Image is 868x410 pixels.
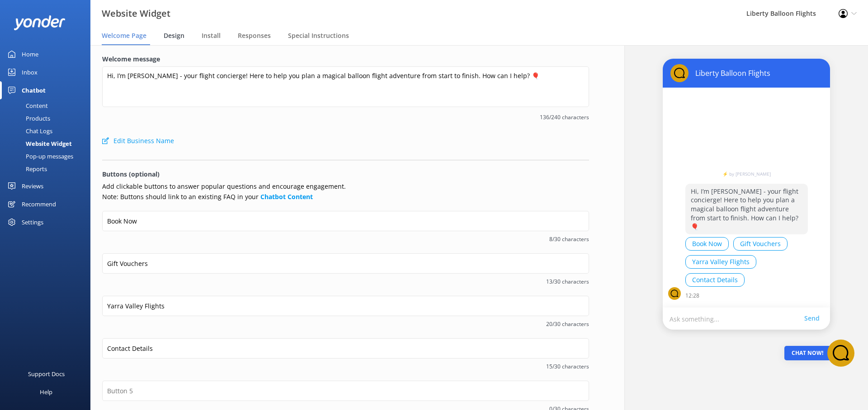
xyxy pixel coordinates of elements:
a: Content [5,99,90,112]
input: Button 5 [102,381,589,401]
a: Chat Logs [5,125,90,137]
div: Website Widget [5,137,72,150]
span: 15/30 characters [102,362,589,371]
div: Chat Logs [5,125,52,137]
div: Reviews [22,177,43,195]
div: Pop-up messages [5,150,73,163]
p: Hi, I’m [PERSON_NAME] - your flight concierge! Here to help you plan a magical balloon flight adv... [685,184,808,234]
a: Pop-up messages [5,150,90,163]
input: Button 1 [102,211,589,231]
div: Home [22,45,38,63]
span: 20/30 characters [102,320,589,328]
label: Welcome message [102,54,589,64]
div: Help [40,383,52,401]
span: Design [164,31,184,40]
textarea: Hi, I’m [PERSON_NAME] - your flight concierge! Here to help you plan a magical balloon flight adv... [102,66,589,107]
p: Buttons (optional) [102,169,589,179]
span: Special Instructions [288,31,349,40]
a: Products [5,112,90,125]
p: Ask something... [670,314,804,323]
span: 13/30 characters [102,277,589,286]
div: Settings [22,213,43,231]
div: Recommend [22,195,56,213]
h3: Website Widget [102,6,170,21]
button: Yarra Valley Flights [685,255,756,269]
span: 136/240 characters [102,113,589,121]
div: Products [5,112,50,125]
p: Add clickable buttons to answer popular questions and encourage engagement. Note: Buttons should ... [102,182,589,202]
div: Inbox [22,63,38,81]
div: Content [5,99,48,112]
span: 8/30 characters [102,235,589,243]
a: Website Widget [5,137,90,150]
input: Button 3 [102,296,589,316]
input: Button 2 [102,253,589,274]
div: Chatbot [22,81,46,99]
input: Button 4 [102,338,589,359]
div: Chat Now! [784,346,830,360]
a: ⚡ by [PERSON_NAME] [685,172,808,176]
p: 12:28 [685,291,699,300]
a: Reports [5,163,90,175]
button: Gift Vouchers [733,237,788,251]
button: Edit Business Name [102,132,174,150]
span: Welcome Page [102,31,146,40]
img: yonder-white-logo.png [14,15,66,30]
a: Send [804,313,823,323]
div: Support Docs [28,365,65,383]
button: Contact Details [685,273,745,287]
div: Reports [5,163,47,175]
span: Responses [238,31,271,40]
p: Liberty Balloon Flights [689,68,770,78]
button: Book Now [685,237,729,251]
span: Install [202,31,221,40]
a: Chatbot Content [260,192,313,201]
